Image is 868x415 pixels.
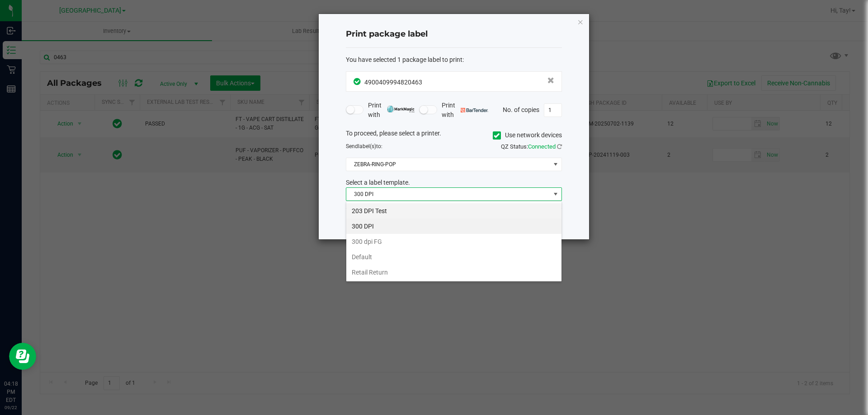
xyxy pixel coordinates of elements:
li: Retail Return [346,265,561,280]
li: 203 DPI Test [346,203,561,219]
span: QZ Status: [501,143,562,150]
span: label(s) [358,143,376,149]
div: Select a label template. [339,178,569,187]
h4: Print package label [346,28,562,40]
li: 300 DPI [346,219,561,234]
img: mark_magic_cybra.png [387,106,415,112]
span: No. of copies [503,106,539,113]
span: Print with [442,101,488,120]
span: Print with [368,101,415,120]
span: 4900409994820463 [364,79,422,86]
label: Use network devices [493,131,562,140]
span: 300 DPI [346,188,550,201]
span: ZEBRA-RING-POP [346,158,550,171]
div: : [346,55,562,65]
iframe: Resource center [9,343,36,370]
li: 300 dpi FG [346,234,561,249]
span: Send to: [346,143,382,149]
span: Connected [528,143,556,150]
img: bartender.png [461,108,488,112]
span: In Sync [354,77,362,86]
li: Default [346,249,561,265]
span: You have selected 1 package label to print [346,56,462,63]
div: To proceed, please select a printer. [339,129,569,142]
